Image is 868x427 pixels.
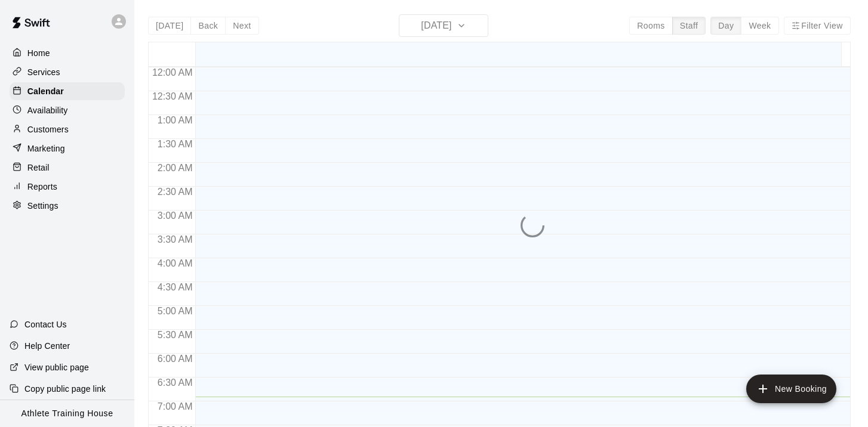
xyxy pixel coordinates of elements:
[155,401,196,411] span: 7:00 AM
[155,330,196,340] span: 5:30 AM
[27,162,50,174] p: Retail
[10,140,125,157] a: Marketing
[27,200,59,212] p: Settings
[155,211,196,221] span: 3:00 AM
[155,258,196,268] span: 4:00 AM
[10,178,125,196] a: Reports
[27,85,64,97] p: Calendar
[27,143,65,154] p: Marketing
[10,82,125,100] a: Calendar
[149,67,196,78] span: 12:00 AM
[155,163,196,173] span: 2:00 AM
[24,361,89,373] p: View public page
[155,115,196,125] span: 1:00 AM
[155,187,196,197] span: 2:30 AM
[155,139,196,149] span: 1:30 AM
[27,123,69,135] p: Customers
[149,91,196,101] span: 12:30 AM
[10,63,125,81] a: Services
[155,234,196,245] span: 3:30 AM
[10,120,125,138] a: Customers
[24,318,67,330] p: Contact Us
[155,354,196,364] span: 6:00 AM
[10,101,125,119] a: Availability
[27,104,68,116] p: Availability
[746,375,836,403] button: add
[27,66,60,78] p: Services
[155,282,196,292] span: 4:30 AM
[24,383,106,395] p: Copy public page link
[155,378,196,388] span: 6:30 AM
[21,407,113,420] p: Athlete Training House
[24,340,70,352] p: Help Center
[10,44,125,62] a: Home
[10,159,125,177] a: Retail
[27,47,50,59] p: Home
[10,197,125,215] a: Settings
[27,181,57,193] p: Reports
[155,306,196,316] span: 5:00 AM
